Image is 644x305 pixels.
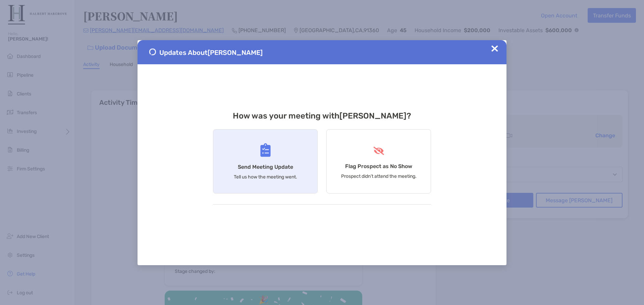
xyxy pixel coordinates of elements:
[491,45,498,52] img: Close Updates Zoe
[345,163,412,169] h4: Flag Prospect as No Show
[234,174,297,180] p: Tell us how the meeting went.
[260,143,271,157] img: Send Meeting Update
[238,164,293,170] h4: Send Meeting Update
[213,111,431,121] h3: How was your meeting with [PERSON_NAME] ?
[373,147,385,155] img: Flag Prospect as No Show
[149,49,156,55] img: Send Meeting Update 1
[341,173,417,179] p: Prospect didn’t attend the meeting.
[159,49,263,57] span: Updates About [PERSON_NAME]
